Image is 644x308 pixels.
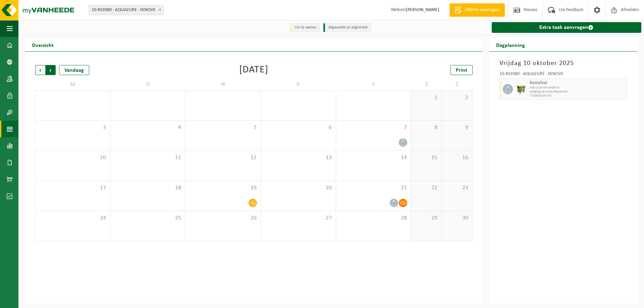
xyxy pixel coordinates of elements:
[264,124,332,131] span: 6
[39,154,107,162] span: 10
[339,154,408,162] span: 14
[499,72,627,78] div: 10-853980 - AQUAZURE - NINOVE
[445,94,469,102] span: 2
[445,124,469,131] span: 9
[39,214,107,222] span: 24
[445,184,469,192] span: 23
[463,7,501,13] span: Offerte aanvragen
[450,65,473,75] a: Print
[339,184,408,192] span: 21
[39,124,107,131] span: 3
[415,214,438,222] span: 29
[530,80,625,86] span: Restafval
[185,78,261,90] td: W
[35,65,45,75] span: Vorige
[290,23,320,32] li: Uit te voeren
[499,58,627,68] h3: Vrijdag 10 oktober 2025
[415,94,438,102] span: 1
[489,38,532,51] h2: Dagplanning
[261,78,336,90] td: D
[406,7,439,12] strong: [PERSON_NAME]
[25,38,60,51] h2: Overzicht
[323,23,371,32] li: Afgewerkt en afgemeld
[445,214,469,222] span: 30
[336,78,411,90] td: V
[114,184,182,192] span: 18
[189,154,257,162] span: 12
[114,154,182,162] span: 11
[456,68,467,73] span: Print
[449,3,505,17] a: Offerte aanvragen
[411,78,442,90] td: Z
[415,154,438,162] span: 15
[415,184,438,192] span: 22
[492,22,641,33] a: Extra taak aanvragen
[59,65,89,75] div: Vandaag
[189,184,257,192] span: 19
[339,124,408,131] span: 7
[264,214,332,222] span: 27
[46,65,56,75] span: Volgende
[264,154,332,162] span: 13
[445,154,469,162] span: 16
[114,214,182,222] span: 25
[530,86,625,90] span: WB-1100-HP restafval
[530,94,625,98] span: T250002164733
[114,124,182,131] span: 4
[415,124,438,131] span: 8
[110,78,185,90] td: D
[35,78,110,90] td: M
[189,214,257,222] span: 26
[339,214,408,222] span: 28
[239,65,268,75] div: [DATE]
[39,184,107,192] span: 17
[530,90,625,94] span: Lediging op vaste frequentie
[89,5,163,15] span: 10-853980 - AQUAZURE - NINOVE
[516,84,526,94] img: WB-1100-HPE-GN-50
[89,5,164,15] span: 10-853980 - AQUAZURE - NINOVE
[264,184,332,192] span: 20
[189,124,257,131] span: 5
[442,78,472,90] td: Z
